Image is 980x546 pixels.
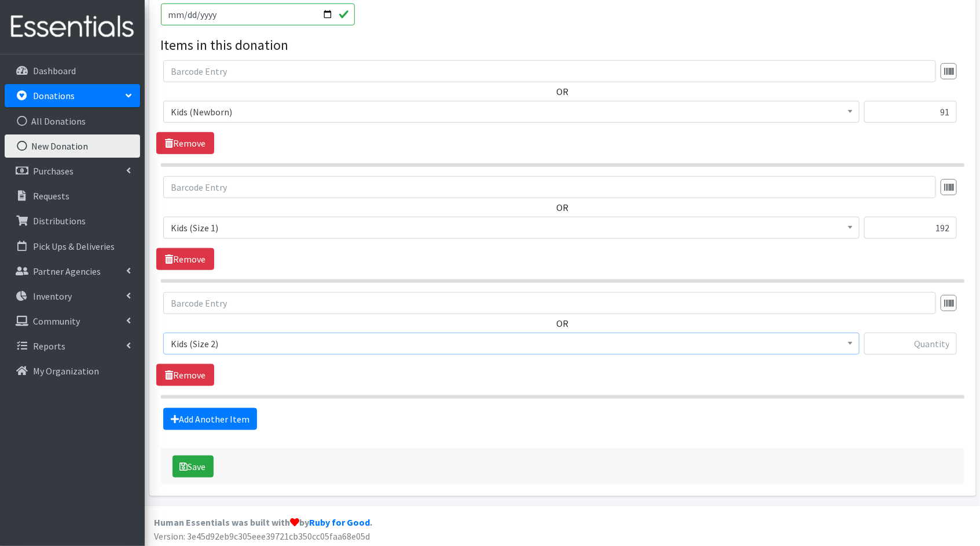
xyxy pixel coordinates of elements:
[864,333,957,355] input: Quantity
[5,334,140,358] a: Reports
[154,516,372,528] strong: Human Essentials was built with by .
[5,8,140,46] img: HumanEssentials
[33,90,75,101] p: Donations
[5,84,140,107] a: Donations
[156,132,214,154] a: Remove
[5,110,140,133] a: All Donations
[163,176,936,198] input: Barcode Entry
[156,248,214,270] a: Remove
[5,235,140,258] a: Pick Ups & Deliveries
[171,336,852,352] span: Kids (Size 2)
[556,316,568,330] label: OR
[5,359,140,383] a: My Organization
[5,59,140,82] a: Dashboard
[5,260,140,283] a: Partner Agencies
[163,60,936,82] input: Barcode Entry
[33,165,74,177] p: Purchases
[5,209,140,232] a: Distributions
[556,201,568,214] label: OR
[5,159,140,183] a: Purchases
[163,217,860,239] span: Kids (Size 1)
[172,456,214,478] button: Save
[33,315,80,327] p: Community
[163,292,936,314] input: Barcode Entry
[864,101,957,123] input: Quantity
[33,215,86,227] p: Distributions
[156,364,214,386] a: Remove
[33,340,65,352] p: Reports
[171,104,852,120] span: Kids (Newborn)
[171,220,852,236] span: Kids (Size 1)
[33,290,72,302] p: Inventory
[864,217,957,239] input: Quantity
[5,134,140,158] a: New Donation
[154,530,370,542] span: Version: 3e45d92eb9c305eee39721cb350cc05faa68e05d
[5,310,140,333] a: Community
[33,365,99,377] p: My Organization
[161,35,964,56] legend: Items in this donation
[33,265,101,277] p: Partner Agencies
[309,516,370,528] a: Ruby for Good
[33,190,69,202] p: Requests
[163,408,257,430] a: Add Another Item
[33,241,115,252] p: Pick Ups & Deliveries
[33,65,76,77] p: Dashboard
[163,101,860,123] span: Kids (Newborn)
[5,184,140,208] a: Requests
[5,285,140,308] a: Inventory
[163,333,860,355] span: Kids (Size 2)
[556,85,568,99] label: OR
